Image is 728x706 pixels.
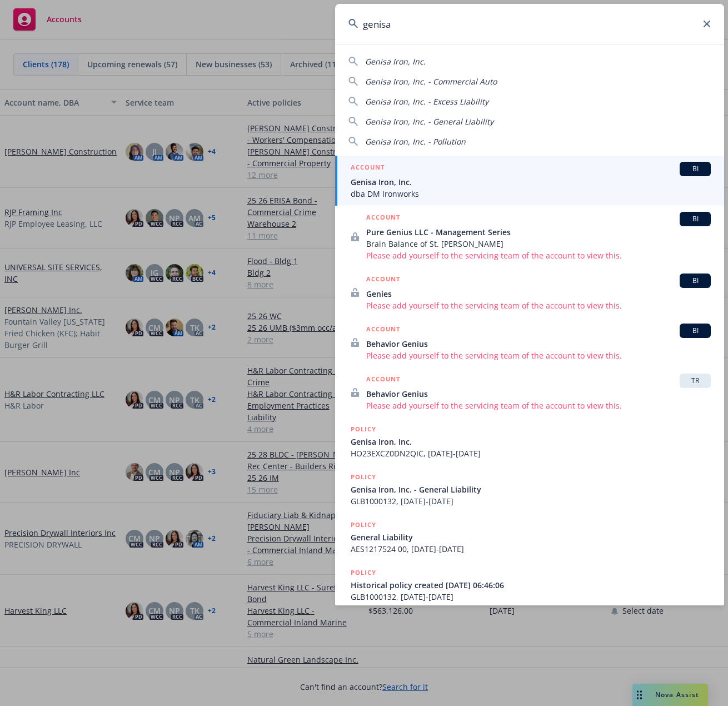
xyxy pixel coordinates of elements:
[351,519,376,530] h5: POLICY
[366,238,711,250] span: Brain Balance of St. [PERSON_NAME]
[684,276,706,286] span: BI
[365,96,488,107] span: Genisa Iron, Inc. - Excess Liability
[335,367,724,417] a: ACCOUNTTRBehavior GeniusPlease add yourself to the servicing team of the account to view this.
[366,374,400,387] h5: ACCOUNT
[335,206,724,267] a: ACCOUNTBIPure Genius LLC - Management SeriesBrain Balance of St. [PERSON_NAME]Please add yourself...
[366,300,711,311] span: Please add yourself to the servicing team of the account to view this.
[684,326,706,336] span: BI
[351,176,711,188] span: Genisa Iron, Inc.
[335,417,724,465] a: POLICYGenisa Iron, Inc.HO23EXCZ0DN2QIC, [DATE]-[DATE]
[335,465,724,513] a: POLICYGenisa Iron, Inc. - General LiabilityGLB1000132, [DATE]-[DATE]
[335,561,724,609] a: POLICYHistorical policy created [DATE] 06:46:06GLB1000132, [DATE]-[DATE]
[366,288,711,300] span: Genies
[366,350,711,361] span: Please add yourself to the servicing team of the account to view this.
[366,274,400,287] h5: ACCOUNT
[351,591,711,603] span: GLB1000132, [DATE]-[DATE]
[365,76,497,87] span: Genisa Iron, Inc. - Commercial Auto
[366,338,711,350] span: Behavior Genius
[684,164,706,174] span: BI
[366,388,711,400] span: Behavior Genius
[351,484,711,495] span: Genisa Iron, Inc. - General Liability
[335,317,724,367] a: ACCOUNTBIBehavior GeniusPlease add yourself to the servicing team of the account to view this.
[366,400,711,411] span: Please add yourself to the servicing team of the account to view this.
[335,267,724,317] a: ACCOUNTBIGeniesPlease add yourself to the servicing team of the account to view this.
[366,324,400,337] h5: ACCOUNT
[351,531,711,543] span: General Liability
[366,212,400,225] h5: ACCOUNT
[351,579,711,591] span: Historical policy created [DATE] 06:46:06
[365,56,426,67] span: Genisa Iron, Inc.
[351,471,376,483] h5: POLICY
[351,188,711,200] span: dba DM Ironworks
[684,214,706,224] span: BI
[365,116,493,127] span: Genisa Iron, Inc. - General Liability
[351,543,711,555] span: AES1217524 00, [DATE]-[DATE]
[335,4,724,44] input: Search...
[335,156,724,206] a: ACCOUNTBIGenisa Iron, Inc.dba DM Ironworks
[351,495,711,507] span: GLB1000132, [DATE]-[DATE]
[366,226,711,238] span: Pure Genius LLC - Management Series
[335,513,724,561] a: POLICYGeneral LiabilityAES1217524 00, [DATE]-[DATE]
[351,162,385,175] h5: ACCOUNT
[366,250,711,261] span: Please add yourself to the servicing team of the account to view this.
[365,136,466,147] span: Genisa Iron, Inc. - Pollution
[684,376,706,386] span: TR
[351,567,376,578] h5: POLICY
[351,448,711,459] span: HO23EXCZ0DN2QIC, [DATE]-[DATE]
[351,436,711,448] span: Genisa Iron, Inc.
[351,424,376,435] h5: POLICY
